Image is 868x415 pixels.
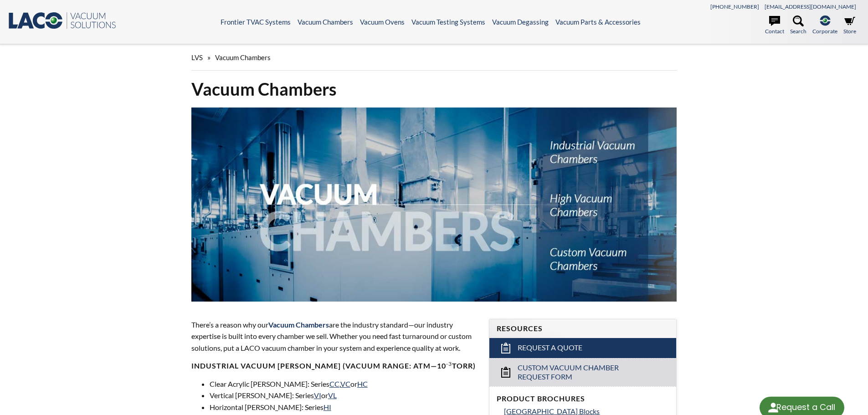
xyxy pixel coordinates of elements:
li: Horizontal [PERSON_NAME]: Series [210,401,478,413]
a: Vacuum Ovens [360,18,405,26]
div: » [191,45,677,71]
a: VI [314,391,321,400]
a: HI [324,403,331,411]
a: Vacuum Degassing [492,18,549,26]
span: Request a Quote [518,343,582,353]
a: [PHONE_NUMBER] [710,3,759,10]
a: Vacuum Testing Systems [411,18,485,26]
a: CC [329,379,339,388]
span: Corporate [812,27,837,36]
h4: Industrial Vacuum [PERSON_NAME] (vacuum range: atm—10 Torr) [191,361,478,371]
a: Vacuum Chambers [298,18,353,26]
h1: Vacuum Chambers [191,78,677,100]
sup: -3 [446,360,452,367]
span: Vacuum Chambers [215,53,271,61]
a: Frontier TVAC Systems [221,18,291,26]
a: Custom Vacuum Chamber Request Form [489,358,676,387]
a: VL [328,391,337,400]
img: round button [766,400,781,415]
a: VC [340,379,350,388]
span: LVS [191,53,203,61]
a: Search [790,15,806,36]
li: Clear Acrylic [PERSON_NAME]: Series , or [210,378,478,390]
img: Vacuum Chambers [191,108,677,302]
h4: Resources [497,324,669,333]
span: Custom Vacuum Chamber Request Form [518,363,649,382]
p: There’s a reason why our are the industry standard—our industry expertise is built into every cha... [191,319,478,354]
a: Request a Quote [489,338,676,358]
a: Vacuum Parts & Accessories [555,18,641,26]
a: Contact [765,15,784,36]
a: HC [357,379,368,388]
h4: Product Brochures [497,394,669,404]
a: [EMAIL_ADDRESS][DOMAIN_NAME] [765,3,856,10]
li: Vertical [PERSON_NAME]: Series or [210,389,478,401]
span: Vacuum Chambers [268,320,329,329]
a: Store [843,15,856,36]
